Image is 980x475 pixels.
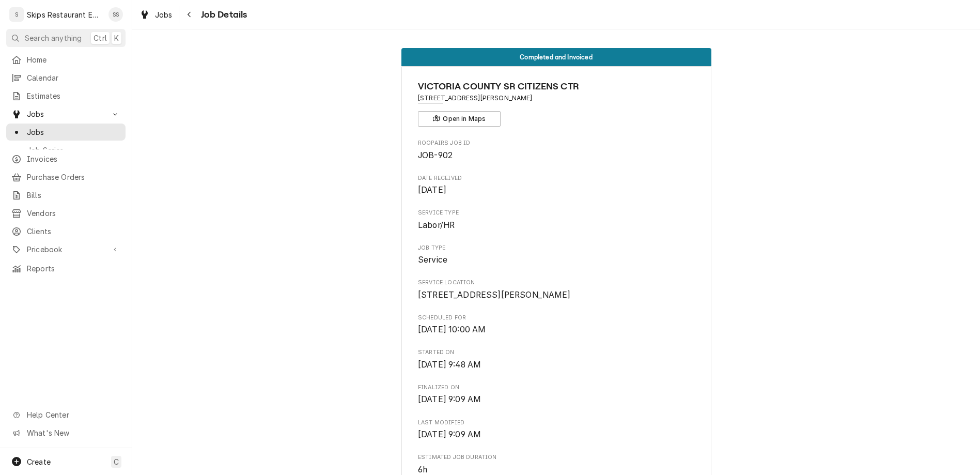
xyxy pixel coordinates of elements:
[6,424,126,441] a: Go to What's New
[418,393,694,406] span: Finalized On
[418,220,455,230] span: Labor/HR
[418,348,694,371] div: Started On
[418,139,694,147] span: Roopairs Job ID
[418,394,481,404] span: [DATE] 9:09 AM
[6,87,126,104] a: Estimates
[108,7,123,22] div: SS
[6,51,126,68] a: Home
[418,139,694,161] div: Roopairs Job ID
[9,7,24,22] div: S
[418,314,694,322] span: Scheduled For
[418,254,694,266] span: Job Type
[418,111,501,127] button: Open in Maps
[418,80,694,127] div: Client Information
[418,149,694,162] span: Roopairs Job ID
[418,174,694,196] div: Date Received
[6,150,126,167] a: Invoices
[114,456,119,467] span: C
[418,324,694,336] span: Scheduled For
[27,457,51,466] span: Create
[27,145,120,156] span: Job Series
[6,406,126,423] a: Go to Help Center
[418,244,694,266] div: Job Type
[6,142,126,159] a: Job Series
[418,428,694,441] span: Last Modified
[418,94,694,103] span: Address
[198,8,247,22] span: Job Details
[418,314,694,336] div: Scheduled For
[418,453,694,462] span: Estimated Job Duration
[418,384,694,406] div: Finalized On
[27,190,120,201] span: Bills
[27,409,119,420] span: Help Center
[418,209,694,217] span: Service Type
[418,185,446,195] span: [DATE]
[94,33,107,43] span: Ctrl
[418,348,694,357] span: Started On
[6,187,126,204] a: Bills
[418,289,694,301] span: Service Location
[6,168,126,186] a: Purchase Orders
[418,384,694,392] span: Finalized On
[6,105,126,122] a: Go to Jobs
[27,9,103,20] div: Skips Restaurant Equipment
[27,208,120,219] span: Vendors
[418,184,694,196] span: Date Received
[27,172,120,182] span: Purchase Orders
[6,29,126,47] button: Search anythingCtrlK
[6,241,126,258] a: Go to Pricebook
[520,54,593,60] span: Completed and Invoiced
[418,325,486,334] span: [DATE] 10:00 AM
[401,48,711,66] div: Status
[108,7,123,22] div: Shan Skipper's Avatar
[418,359,694,371] span: Started On
[27,154,120,164] span: Invoices
[27,72,120,83] span: Calendar
[27,226,120,237] span: Clients
[418,244,694,252] span: Job Type
[27,263,120,274] span: Reports
[418,219,694,232] span: Service Type
[418,209,694,231] div: Service Type
[135,6,177,23] a: Jobs
[418,465,427,474] span: 6h
[6,124,126,141] a: Jobs
[418,430,481,439] span: [DATE] 9:09 AM
[6,260,126,277] a: Reports
[114,33,119,43] span: K
[418,290,571,300] span: [STREET_ADDRESS][PERSON_NAME]
[27,54,120,65] span: Home
[27,127,120,137] span: Jobs
[6,69,126,86] a: Calendar
[418,419,694,441] div: Last Modified
[27,244,105,255] span: Pricebook
[418,419,694,427] span: Last Modified
[418,279,694,287] span: Service Location
[418,174,694,182] span: Date Received
[418,255,447,265] span: Service
[6,205,126,222] a: Vendors
[181,6,198,23] button: Navigate back
[418,150,453,160] span: JOB-902
[27,90,120,101] span: Estimates
[6,223,126,240] a: Clients
[155,9,173,20] span: Jobs
[25,33,82,43] span: Search anything
[27,427,119,438] span: What's New
[418,279,694,301] div: Service Location
[418,80,694,94] span: Name
[27,109,105,119] span: Jobs
[418,360,481,370] span: [DATE] 9:48 AM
